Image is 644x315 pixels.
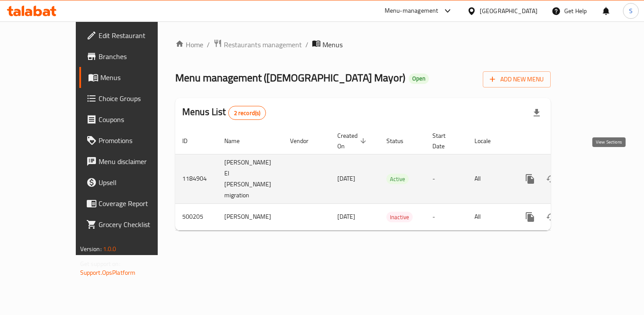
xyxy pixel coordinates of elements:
[224,136,251,146] span: Name
[229,109,266,117] span: 2 record(s)
[425,154,467,203] td: -
[175,128,611,231] table: enhanced table
[175,39,203,50] a: Home
[386,136,415,146] span: Status
[99,198,176,209] span: Coverage Report
[79,172,183,193] a: Upsell
[79,46,183,67] a: Branches
[99,156,176,167] span: Menu disclaimer
[290,136,320,146] span: Vendor
[79,109,183,130] a: Coupons
[99,114,176,125] span: Coupons
[103,243,117,255] span: 1.0.0
[228,106,266,120] div: Total records count
[79,88,183,109] a: Choice Groups
[432,130,457,151] span: Start Date
[80,243,102,255] span: Version:
[207,39,210,50] li: /
[175,154,217,203] td: 1184904
[467,203,513,230] td: All
[467,154,513,203] td: All
[79,67,183,88] a: Menus
[100,72,176,83] span: Menus
[409,75,429,82] span: Open
[213,39,302,50] a: Restaurants management
[425,203,467,230] td: -
[80,267,136,278] a: Support.OpsPlatform
[79,151,183,172] a: Menu disclaimer
[629,6,633,16] span: S
[385,6,439,16] div: Menu-management
[99,135,176,146] span: Promotions
[474,136,502,146] span: Locale
[224,39,302,50] span: Restaurants management
[526,102,547,123] div: Export file
[409,73,429,84] div: Open
[322,39,343,50] span: Menus
[99,93,176,104] span: Choice Groups
[99,30,176,41] span: Edit Restaurant
[386,174,409,184] span: Active
[79,25,183,46] a: Edit Restaurant
[386,212,413,222] div: Inactive
[175,68,405,87] span: Menu management ( [DEMOGRAPHIC_DATA] Mayor )
[337,130,369,151] span: Created On
[99,51,176,62] span: Branches
[513,128,611,154] th: Actions
[79,193,183,214] a: Coverage Report
[520,168,541,189] button: more
[79,130,183,151] a: Promotions
[175,203,217,230] td: 500205
[541,206,562,227] button: Change Status
[79,214,183,235] a: Grocery Checklist
[182,105,266,120] h2: Menus List
[337,211,355,222] span: [DATE]
[217,203,283,230] td: [PERSON_NAME]
[80,258,120,269] span: Get support on:
[337,173,355,184] span: [DATE]
[182,136,199,146] span: ID
[386,174,409,184] div: Active
[483,71,551,87] button: Add New Menu
[520,206,541,227] button: more
[490,74,544,85] span: Add New Menu
[175,39,551,50] nav: breadcrumb
[480,6,538,16] div: [GEOGRAPHIC_DATA]
[99,177,176,188] span: Upsell
[99,219,176,230] span: Grocery Checklist
[305,39,308,50] li: /
[217,154,283,203] td: [PERSON_NAME] El [PERSON_NAME] migration
[386,212,413,222] span: Inactive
